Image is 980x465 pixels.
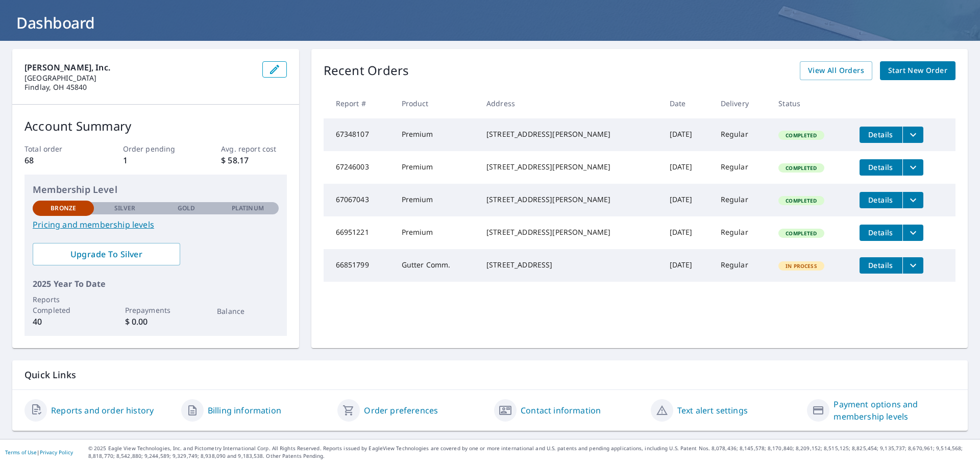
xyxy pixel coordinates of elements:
[24,369,955,381] p: Quick Links
[866,228,896,237] span: Details
[41,249,172,260] span: Upgrade To Silver
[713,88,771,118] th: Delivery
[24,61,254,74] p: [PERSON_NAME], Inc.
[661,184,713,216] td: [DATE]
[486,162,653,172] div: [STREET_ADDRESS][PERSON_NAME]
[486,129,653,139] div: [STREET_ADDRESS][PERSON_NAME]
[486,194,653,205] div: [STREET_ADDRESS][PERSON_NAME]
[713,118,771,151] td: Regular
[661,118,713,151] td: [DATE]
[114,204,136,213] p: Silver
[51,204,76,213] p: Bronze
[33,243,180,265] a: Upgrade To Silver
[221,143,286,154] p: Avg. report cost
[394,118,478,151] td: Premium
[51,404,154,417] a: Reports and order history
[123,143,188,154] p: Order pending
[860,127,902,143] button: detailsBtn-67348107
[902,225,923,241] button: filesDropdownBtn-66951221
[661,151,713,184] td: [DATE]
[866,195,896,205] span: Details
[324,118,394,151] td: 67348107
[860,257,902,274] button: detailsBtn-66851799
[661,249,713,282] td: [DATE]
[486,260,653,270] div: [STREET_ADDRESS]
[24,74,254,83] p: [GEOGRAPHIC_DATA]
[125,315,186,328] p: $ 0.00
[324,151,394,184] td: 67246003
[394,184,478,216] td: Premium
[902,127,923,143] button: filesDropdownBtn-67348107
[24,143,90,154] p: Total order
[40,449,73,456] a: Privacy Policy
[902,159,923,176] button: filesDropdownBtn-67246003
[661,216,713,249] td: [DATE]
[394,151,478,184] td: Premium
[902,257,923,274] button: filesDropdownBtn-66851799
[324,88,394,118] th: Report #
[478,88,661,118] th: Address
[866,162,896,172] span: Details
[33,294,94,315] p: Reports Completed
[208,404,281,417] a: Billing information
[178,204,195,213] p: Gold
[24,117,287,135] p: Account Summary
[324,216,394,249] td: 66951221
[33,183,279,197] p: Membership Level
[808,64,864,77] span: View All Orders
[324,184,394,216] td: 67067043
[860,192,902,208] button: detailsBtn-67067043
[364,404,438,417] a: Order preferences
[902,192,923,208] button: filesDropdownBtn-67067043
[770,88,851,118] th: Status
[33,278,279,290] p: 2025 Year To Date
[713,151,771,184] td: Regular
[24,154,90,166] p: 68
[834,398,955,423] a: Payment options and membership levels
[713,184,771,216] td: Regular
[221,154,286,166] p: $ 58.17
[5,449,37,456] a: Terms of Use
[860,225,902,241] button: detailsBtn-66951221
[394,88,478,118] th: Product
[888,64,947,77] span: Start New Order
[713,249,771,282] td: Regular
[866,130,896,139] span: Details
[125,305,186,315] p: Prepayments
[324,249,394,282] td: 66851799
[677,404,748,417] a: Text alert settings
[661,88,713,118] th: Date
[324,61,409,80] p: Recent Orders
[217,306,278,316] p: Balance
[866,260,896,270] span: Details
[713,216,771,249] td: Regular
[5,449,73,455] p: |
[12,12,968,33] h1: Dashboard
[88,445,975,460] p: © 2025 Eagle View Technologies, Inc. and Pictometry International Corp. All Rights Reserved. Repo...
[394,249,478,282] td: Gutter Comm.
[486,227,653,237] div: [STREET_ADDRESS][PERSON_NAME]
[232,204,264,213] p: Platinum
[33,315,94,328] p: 40
[779,132,823,139] span: Completed
[779,164,823,172] span: Completed
[123,154,188,166] p: 1
[860,159,902,176] button: detailsBtn-67246003
[521,404,601,417] a: Contact information
[24,83,254,92] p: Findlay, OH 45840
[800,61,872,80] a: View All Orders
[779,197,823,204] span: Completed
[394,216,478,249] td: Premium
[779,230,823,237] span: Completed
[779,262,823,270] span: In Process
[880,61,955,80] a: Start New Order
[33,218,279,231] a: Pricing and membership levels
